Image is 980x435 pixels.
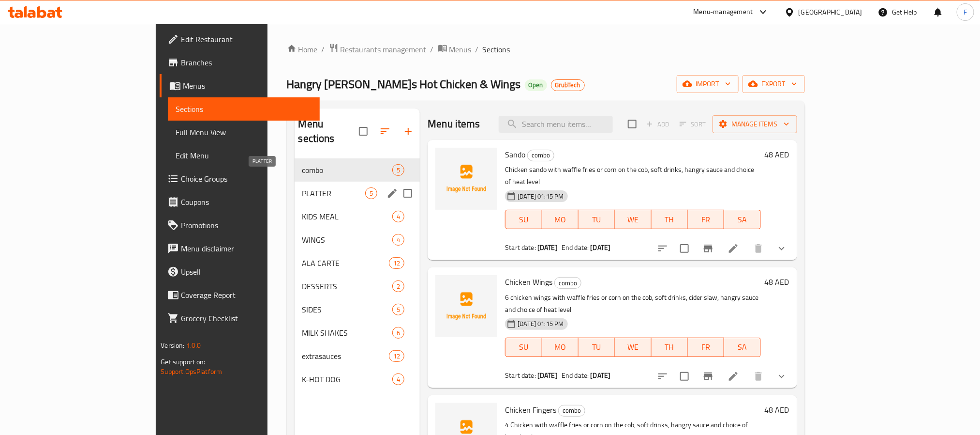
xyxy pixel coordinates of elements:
[302,327,393,339] div: MILK SHAKES
[697,237,720,260] button: Branch-specific-item
[546,213,575,227] span: MO
[619,340,647,354] span: WE
[615,338,651,357] button: WE
[562,369,589,382] span: End date:
[509,340,538,354] span: SU
[161,339,184,352] span: Version:
[499,116,613,133] input: search
[160,74,319,97] a: Menus
[295,344,420,368] div: extrasauces12
[160,51,319,74] a: Branches
[591,369,611,382] b: [DATE]
[505,292,760,316] p: 6 chicken wings with waffle fries or corn on the cob, soft drinks, cider slaw, hangry sauce and c...
[329,43,427,56] a: Restaurants management
[392,373,404,385] div: items
[302,373,393,385] span: K-HOT DOG
[181,289,312,301] span: Coverage Report
[302,187,366,199] span: PLATTER
[176,150,312,161] span: Edit Menu
[747,365,770,388] button: delete
[770,365,793,388] button: show more
[765,275,789,289] h6: 48 AED
[161,365,222,378] a: Support.OpsPlatform
[505,338,542,357] button: SU
[353,121,373,141] span: Select all sections
[655,213,684,227] span: TH
[750,78,797,90] span: export
[622,114,642,134] span: Select section
[168,144,319,167] a: Edit Menu
[509,213,538,227] span: SU
[373,120,397,143] span: Sort sections
[366,189,377,198] span: 5
[558,405,585,417] div: combo
[776,371,787,382] svg: Show Choices
[692,340,720,354] span: FR
[176,126,312,138] span: Full Menu View
[537,369,558,382] b: [DATE]
[742,75,805,93] button: export
[302,211,393,222] span: KIDS MEAL
[176,103,312,115] span: Sections
[295,275,420,298] div: DESSERTS2
[392,164,404,176] div: items
[688,210,724,229] button: FR
[168,121,319,144] a: Full Menu View
[720,118,789,130] span: Manage items
[181,173,312,185] span: Choice Groups
[160,237,319,260] a: Menu disclaimer
[181,266,312,278] span: Upsell
[551,81,584,89] span: GrubTech
[505,164,760,188] p: Chicken sando with waffle fries or corn on the cob, soft drinks, hangry sauce and choice of heat ...
[964,7,967,17] span: F
[181,57,312,68] span: Branches
[302,257,389,269] span: ALA CARTE
[591,241,611,254] b: [DATE]
[505,369,536,382] span: Start date:
[684,78,731,90] span: import
[505,147,525,162] span: Sando
[393,375,404,384] span: 4
[765,403,789,417] h6: 48 AED
[393,235,404,245] span: 4
[642,117,673,132] span: Add item
[341,44,427,55] span: Restaurants management
[389,350,404,362] div: items
[776,243,787,254] svg: Show Choices
[302,304,393,315] span: SIDES
[555,278,581,289] span: combo
[302,350,389,362] div: extrasauces
[677,75,739,93] button: import
[525,79,547,91] div: Open
[728,371,739,382] a: Edit menu item
[392,211,404,222] div: items
[619,213,647,227] span: WE
[542,210,579,229] button: MO
[393,282,404,291] span: 2
[651,365,674,388] button: sort-choices
[579,338,615,357] button: TU
[728,243,739,254] a: Edit menu item
[160,214,319,237] a: Promotions
[582,340,611,354] span: TU
[160,28,319,51] a: Edit Restaurant
[181,33,312,45] span: Edit Restaurant
[295,155,420,395] nav: Menu sections
[393,305,404,314] span: 5
[161,356,205,368] span: Get support on:
[562,241,589,254] span: End date:
[615,210,651,229] button: WE
[652,338,688,357] button: TH
[392,304,404,315] div: items
[160,190,319,214] a: Coupons
[160,283,319,307] a: Coverage Report
[392,280,404,292] div: items
[160,307,319,330] a: Grocery Checklist
[302,234,393,246] div: WINGS
[537,241,558,254] b: [DATE]
[295,368,420,391] div: K-HOT DOG4
[160,167,319,190] a: Choice Groups
[302,164,393,176] span: combo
